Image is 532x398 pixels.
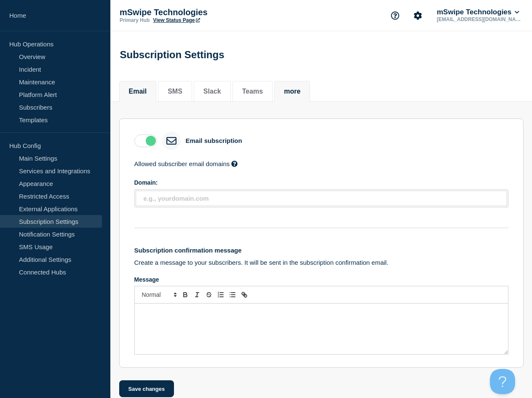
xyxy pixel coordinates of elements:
button: Toggle ordered list [215,290,227,300]
input: e.g., yourdomain.com [144,195,502,202]
button: Slack [203,88,221,95]
span: Font size [138,290,179,300]
button: Save changes [119,380,174,397]
button: more [284,88,300,95]
a: View Status Page [153,17,200,23]
button: Support [386,7,404,24]
button: Toggle bold text [179,290,191,300]
p: mSwipe Technologies [120,8,288,17]
div: Message [134,276,508,283]
span: Allowed subscriber email domains [134,160,230,167]
iframe: Help Scout Beacon - Open [490,369,515,394]
p: Primary Hub [120,17,150,23]
h3: Subscription confirmation message [134,247,508,254]
button: Account settings [409,7,427,24]
p: Domain: [134,179,508,186]
p: Create a message to your subscribers. It will be sent in the subscription confirmation email. [134,259,508,266]
button: Email [129,88,147,95]
h1: Subscription Settings [120,49,225,61]
button: SMS [168,88,182,95]
div: Message [135,304,508,354]
button: Toggle bulleted list [227,290,238,300]
button: Teams [242,88,263,95]
p: [EMAIL_ADDRESS][DOMAIN_NAME] [435,16,523,22]
button: Toggle strikethrough text [203,290,215,300]
button: mSwipe Technologies [435,8,521,16]
div: Email subscription [186,137,242,144]
button: Toggle italic text [191,290,203,300]
button: Toggle link [238,290,250,300]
